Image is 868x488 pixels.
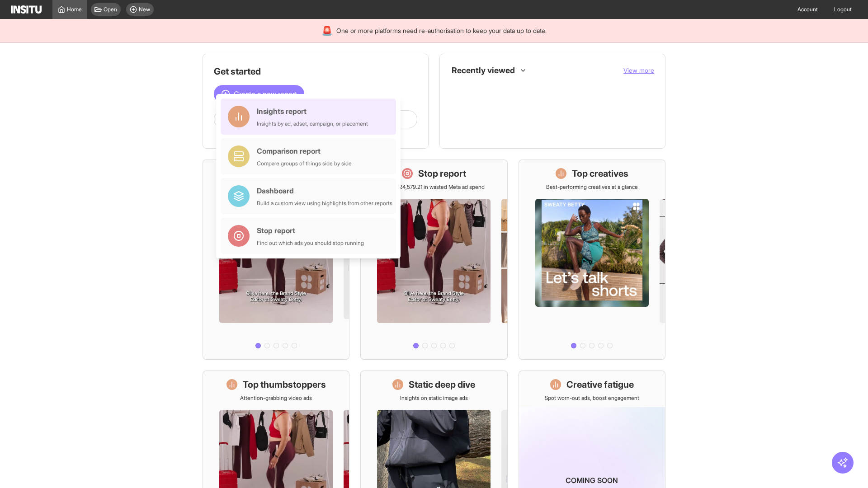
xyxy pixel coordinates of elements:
a: What's live nowSee all active ads instantly [203,160,349,360]
img: Logo [11,5,42,14]
h1: Stop report [418,167,466,180]
div: Compare groups of things side by side [257,160,352,167]
span: Create a new report [234,89,297,99]
div: Build a custom view using highlights from other reports [257,200,392,207]
span: One or more platforms need re-authorisation to keep your data up to date. [336,26,547,35]
span: Open [104,6,117,13]
div: Find out which ads you should stop running [257,239,364,247]
a: Top creativesBest-performing creatives at a glance [519,160,665,360]
div: 🚨 [321,24,333,37]
h1: Top thumbstoppers [243,378,326,391]
div: Insights report [257,106,368,117]
span: New [139,6,150,13]
div: Dashboard [257,185,392,196]
span: View more [623,66,654,74]
p: Insights on static image ads [400,394,468,402]
p: Save £24,579.21 in wasted Meta ad spend [383,183,485,191]
h1: Top creatives [572,167,628,180]
p: Attention-grabbing video ads [240,394,312,402]
button: View more [623,66,654,75]
div: Insights by ad, adset, campaign, or placement [257,120,368,127]
div: Comparison report [257,145,352,156]
h1: Get started [214,65,417,78]
a: Stop reportSave £24,579.21 in wasted Meta ad spend [360,160,507,360]
p: Best-performing creatives at a glance [546,183,638,191]
button: Create a new report [214,85,304,103]
div: Stop report [257,225,364,236]
span: Home [67,6,82,13]
h1: Static deep dive [409,378,475,391]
